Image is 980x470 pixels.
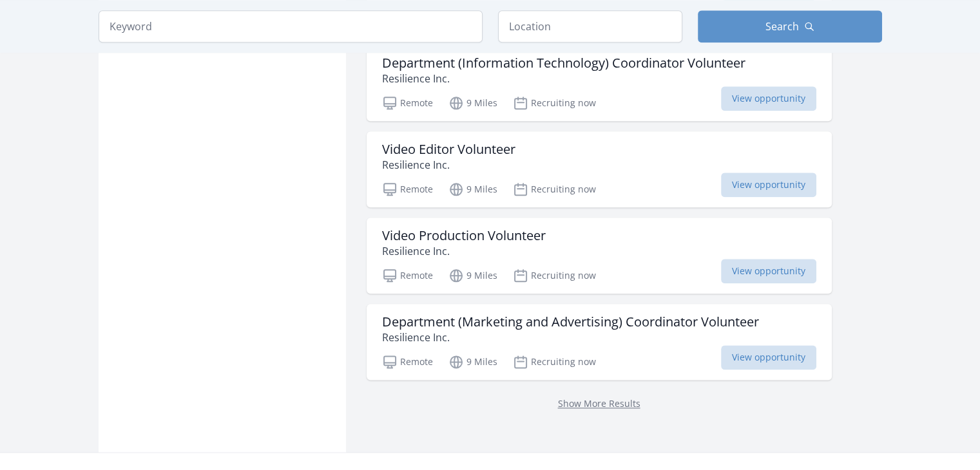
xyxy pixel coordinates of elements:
span: View opportunity [721,86,816,111]
p: Recruiting now [513,354,596,370]
input: Location [498,10,682,42]
a: Department (Marketing and Advertising) Coordinator Volunteer Resilience Inc. Remote 9 Miles Recru... [367,304,832,380]
h3: Video Production Volunteer [382,228,546,243]
p: Recruiting now [513,182,596,197]
span: View opportunity [721,259,816,283]
a: Show More Results [558,397,640,409]
a: Video Production Volunteer Resilience Inc. Remote 9 Miles Recruiting now View opportunity [367,218,832,294]
p: 9 Miles [448,354,497,370]
span: Search [765,19,799,34]
p: Resilience Inc. [382,330,759,345]
p: Remote [382,182,433,197]
input: Keyword [99,10,483,42]
p: Remote [382,354,433,370]
p: Resilience Inc. [382,71,745,86]
span: View opportunity [721,173,816,197]
p: Recruiting now [513,95,596,111]
p: 9 Miles [448,95,497,111]
button: Search [698,10,882,42]
h3: Department (Information Technology) Coordinator Volunteer [382,55,745,71]
span: View opportunity [721,345,816,370]
h3: Department (Marketing and Advertising) Coordinator Volunteer [382,314,759,330]
p: 9 Miles [448,268,497,283]
p: Resilience Inc. [382,157,515,173]
p: Resilience Inc. [382,243,546,259]
p: Remote [382,95,433,111]
p: Remote [382,268,433,283]
a: Video Editor Volunteer Resilience Inc. Remote 9 Miles Recruiting now View opportunity [367,131,832,207]
a: Department (Information Technology) Coordinator Volunteer Resilience Inc. Remote 9 Miles Recruiti... [367,45,832,121]
p: Recruiting now [513,268,596,283]
h3: Video Editor Volunteer [382,142,515,157]
p: 9 Miles [448,182,497,197]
